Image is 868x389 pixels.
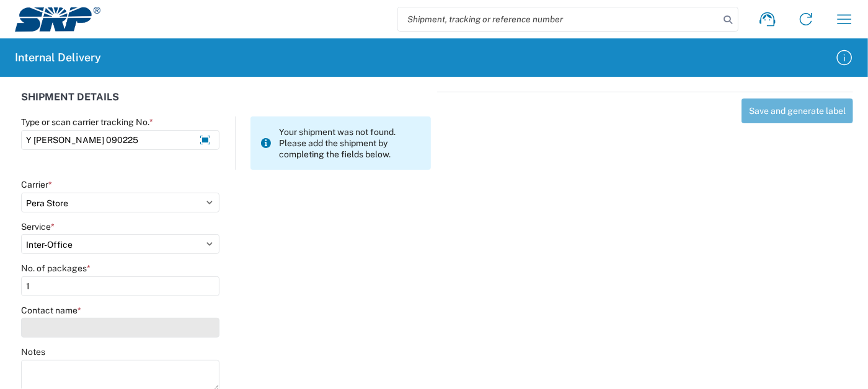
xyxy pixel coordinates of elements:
h2: Internal Delivery [15,50,101,65]
label: Carrier [21,179,52,190]
span: Your shipment was not found. Please add the shipment by completing the fields below. [279,126,421,160]
div: SHIPMENT DETAILS [21,92,431,116]
label: Notes [21,346,45,357]
label: Type or scan carrier tracking No. [21,116,153,128]
label: Contact name [21,305,81,316]
label: No. of packages [21,263,91,274]
input: Shipment, tracking or reference number [398,7,719,31]
img: srp [15,7,100,32]
label: Service [21,221,55,232]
